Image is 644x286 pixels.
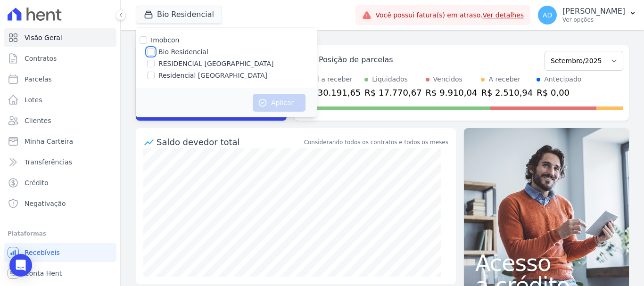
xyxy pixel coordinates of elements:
span: Minha Carteira [25,137,73,146]
button: AD [PERSON_NAME] Ver opções [530,2,644,28]
a: Clientes [4,111,116,130]
a: Contratos [4,49,116,68]
div: Vencidos [433,74,462,84]
a: Ver detalhes [483,11,524,19]
div: R$ 0,00 [537,86,581,99]
button: Bio Residencial [136,6,222,24]
div: Posição de parcelas [319,54,393,65]
button: Aplicar [253,94,305,112]
span: Negativação [25,199,66,208]
span: Clientes [25,116,51,125]
div: Antecipado [544,74,581,84]
label: RESIDENCIAL [GEOGRAPHIC_DATA] [158,59,274,69]
div: R$ 17.770,67 [364,86,421,99]
a: Crédito [4,173,116,192]
span: Recebíveis [25,248,60,257]
label: Residencial [GEOGRAPHIC_DATA] [158,71,267,81]
a: Transferências [4,153,116,172]
div: Open Intercom Messenger [9,254,32,277]
span: Transferências [25,157,72,167]
a: Conta Hent [4,264,116,283]
div: Considerando todos os contratos e todos os meses [304,138,448,147]
p: [PERSON_NAME] [562,7,625,16]
span: Lotes [25,95,42,105]
div: R$ 30.191,65 [304,86,361,99]
span: Crédito [25,178,49,188]
span: Contratos [25,54,57,63]
span: Parcelas [25,74,52,84]
label: Imobcon [151,36,179,44]
span: Acesso [475,252,618,274]
span: Visão Geral [25,33,62,42]
span: Conta Hent [25,269,62,278]
span: AD [543,12,552,18]
a: Visão Geral [4,28,116,47]
div: A receber [488,74,520,84]
div: R$ 9.910,04 [426,86,478,99]
div: Plataformas [8,228,113,239]
p: Ver opções [562,16,625,24]
a: Negativação [4,194,116,213]
span: Você possui fatura(s) em atraso. [375,10,524,20]
label: Bio Residencial [158,47,208,57]
div: Liquidados [372,74,408,84]
a: Minha Carteira [4,132,116,151]
a: Recebíveis [4,243,116,262]
div: Saldo devedor total [157,136,302,148]
div: R$ 2.510,94 [481,86,533,99]
div: Total a receber [304,74,361,84]
a: Lotes [4,90,116,109]
a: Parcelas [4,70,116,89]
